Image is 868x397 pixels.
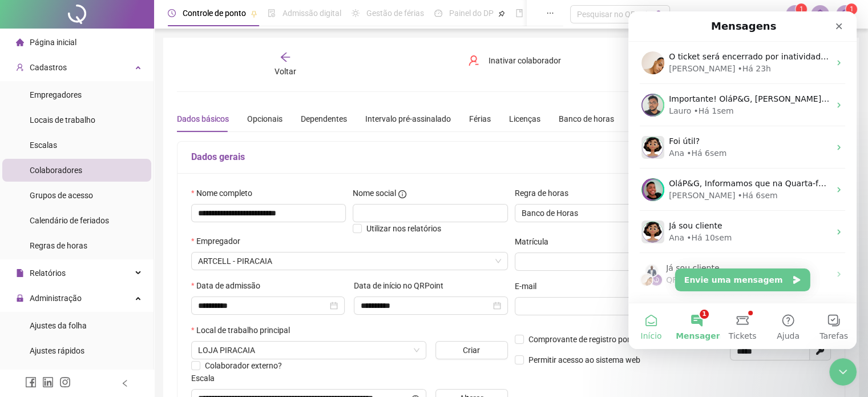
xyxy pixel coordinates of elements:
span: file-done [268,9,276,17]
span: clock-circle [168,9,176,17]
button: Inativar colaborador [459,51,570,70]
div: Férias [469,113,491,125]
div: • Há 1sem [65,94,105,106]
span: Admissão digital [282,9,341,18]
img: Profile image for João [13,167,36,190]
img: Profile image for Ana [13,125,36,147]
span: Banco de Horas [522,204,770,222]
label: Escala [191,372,222,384]
sup: Atualize o seu contato no menu Meus Dados [846,3,857,15]
span: Permitir acesso ao sistema web [528,355,640,364]
span: Locais de trabalho [30,115,95,125]
span: Cadastros [30,63,67,72]
span: file [16,269,24,277]
span: info-circle [398,190,406,198]
span: Nome social [353,187,396,199]
div: • Há 23h [109,51,143,63]
span: pushpin [498,10,505,17]
label: Regra de horas [515,187,576,199]
span: user-add [16,63,24,71]
span: Início [12,320,33,328]
sup: 1 [796,3,807,15]
span: ARTCELL - PIRACAIA [198,252,501,270]
h5: Dados gerais [191,150,831,164]
div: QRPoint [38,263,70,275]
span: Página inicial [30,38,76,47]
iframe: Intercom live chat [829,358,857,386]
div: • Há 10sem [58,220,103,232]
label: Empregador [191,235,248,247]
button: Tickets [91,292,137,338]
span: Ajuda [148,320,171,328]
span: Comprovante de registro por e-mail? [528,335,657,344]
span: Controle de ponto [183,9,246,18]
div: Lauro [41,94,63,106]
span: Utilizar nos relatórios [366,224,441,233]
img: Profile image for Lauro [13,82,36,105]
span: Administração [30,294,82,303]
span: pushpin [251,10,257,17]
img: 7483 [837,6,854,23]
span: Voltar [274,67,296,76]
span: user-delete [468,55,479,66]
img: Profile image for Ana [13,209,36,232]
span: Ajustes rápidos [30,346,84,355]
span: Painel do DP [449,9,494,18]
span: left [121,379,129,387]
span: Grupos de acesso [30,191,93,200]
span: Mensagens [47,320,98,328]
span: LOJA PIRACAIA [198,342,419,359]
span: linkedin [42,376,54,388]
span: facebook [25,376,37,388]
label: Local de trabalho principal [191,324,297,336]
span: Foi útil? [41,125,71,134]
span: P&G COMERCIO DE TELEFONIA LTDA EPP- FILIAL [677,8,779,21]
span: Tarefas [191,320,220,328]
span: arrow-left [280,51,291,63]
span: Já sou cliente [38,252,91,261]
button: Tarefas [183,292,228,338]
span: O ticket será encerrado por inatividade. Caso ainda tenha dúvidas, ou precise de qualquer suporte... [41,41,703,50]
span: 1 [800,5,804,13]
span: lock [16,294,24,302]
div: Licenças [509,113,540,125]
button: Criar [435,341,508,359]
div: Banco de horas [559,113,614,125]
span: Colaborador externo? [205,361,282,370]
label: Data de início no QRPoint [354,279,451,292]
span: Colaboradores [30,166,82,175]
div: Intervalo pré-assinalado [365,113,451,125]
label: Matrícula [515,235,556,248]
span: Criar [463,344,480,356]
span: Já sou cliente [41,210,94,219]
span: Relatórios [30,268,66,278]
label: Nome completo [191,187,260,199]
img: Financeiro avatar [21,262,35,275]
span: bell [815,9,825,19]
div: [PERSON_NAME] [41,178,107,190]
span: Tickets [100,320,128,328]
button: Ajuda [137,292,183,338]
span: Calendário de feriados [30,216,109,225]
span: 1 [850,5,854,13]
label: E-mail [515,280,544,292]
span: Gestão de férias [366,9,424,18]
span: instagram [59,376,71,388]
div: [PERSON_NAME] [41,51,107,63]
span: dashboard [434,9,442,17]
span: book [515,9,523,17]
button: Mensagens [46,292,91,338]
img: Gabriel avatar [11,262,25,275]
div: Opcionais [247,113,282,125]
span: sun [352,9,360,17]
label: Data de admissão [191,279,268,292]
span: home [16,38,24,46]
iframe: Intercom live chat [628,11,857,349]
span: notification [790,9,800,19]
div: • Há 6sem [109,178,149,190]
div: • Há 6sem [58,136,98,148]
span: Escalas [30,141,57,150]
span: search [655,10,664,19]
